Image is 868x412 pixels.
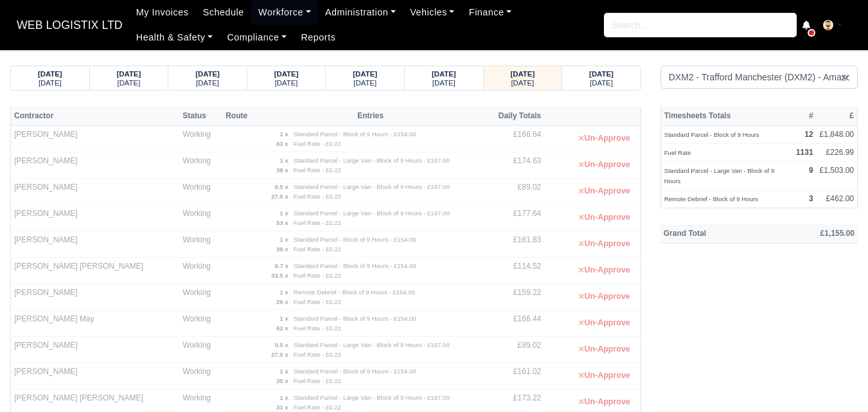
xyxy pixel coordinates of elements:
[11,152,180,179] td: [PERSON_NAME]
[294,404,341,411] small: Fuel Rate - £0.22
[793,106,817,125] th: #
[294,315,416,322] small: Standard Parcel - Block of 9 Hours - £154.00
[279,289,288,296] strong: 1 x
[279,236,288,243] strong: 1 x
[572,366,637,385] button: Un-Approve
[294,210,450,217] small: Standard Parcel - Large Van - Block of 9 Hours - £167.00
[38,70,62,78] strong: [DATE]
[483,363,544,390] td: £161.02
[817,161,858,190] td: £1,503.00
[179,231,222,258] td: Working
[276,166,288,174] strong: 38 x
[294,298,341,305] small: Fuel Rate - £0.22
[294,325,341,332] small: Fuel Rate - £0.22
[353,70,377,78] strong: [DATE]
[11,284,180,310] td: [PERSON_NAME]
[572,314,637,332] button: Un-Approve
[271,193,288,200] strong: 27.5 x
[179,337,222,363] td: Working
[483,152,544,179] td: £174.63
[660,106,793,125] th: Timesheets Totals
[817,143,858,161] td: £226.99
[275,79,298,87] small: [DATE]
[274,70,299,78] strong: [DATE]
[294,193,341,200] small: Fuel Rate - £0.22
[279,368,288,375] strong: 1 x
[572,235,637,253] button: Un-Approve
[279,157,288,164] strong: 1 x
[294,140,341,147] small: Fuel Rate - £0.22
[258,106,483,125] th: Entries
[294,236,416,243] small: Standard Parcel - Block of 9 Hours - £154.00
[276,140,288,147] strong: 63 x
[117,79,140,87] small: [DATE]
[11,258,180,284] td: [PERSON_NAME] [PERSON_NAME]
[274,341,288,348] strong: 0.5 x
[276,246,288,253] strong: 39 x
[589,70,614,78] strong: [DATE]
[294,166,341,174] small: Fuel Rate - £0.22
[274,262,288,269] strong: 0.7 x
[129,25,220,50] a: Health & Safety
[809,166,813,175] strong: 9
[590,79,613,87] small: [DATE]
[294,157,450,164] small: Standard Parcel - Large Van - Block of 9 Hours - £167.00
[195,70,220,78] strong: [DATE]
[11,126,180,152] td: [PERSON_NAME]
[817,126,858,144] td: £1,848.00
[11,310,180,337] td: [PERSON_NAME] May
[179,258,222,284] td: Working
[11,106,180,125] th: Contractor
[179,179,222,205] td: Working
[483,310,544,337] td: £166.44
[294,130,416,138] small: Standard Parcel - Block of 9 Hours - £154.00
[664,167,775,185] small: Standard Parcel - Large Van - Block of 9 Hours
[279,315,288,322] strong: 1 x
[276,404,288,411] strong: 31 x
[804,350,868,412] iframe: Chat Widget
[483,337,544,363] td: £89.02
[279,130,288,138] strong: 1 x
[483,205,544,231] td: £177.64
[11,337,180,363] td: [PERSON_NAME]
[279,210,288,217] strong: 1 x
[572,156,637,174] button: Un-Approve
[294,219,341,226] small: Fuel Rate - £0.22
[179,310,222,337] td: Working
[11,231,180,258] td: [PERSON_NAME]
[432,79,456,87] small: [DATE]
[271,272,288,279] strong: 33.5 x
[11,205,180,231] td: [PERSON_NAME]
[809,194,813,203] strong: 3
[220,25,294,50] a: Compliance
[11,179,180,205] td: [PERSON_NAME]
[179,284,222,310] td: Working
[572,208,637,227] button: Un-Approve
[179,363,222,390] td: Working
[294,25,342,50] a: Reports
[11,363,180,390] td: [PERSON_NAME]
[664,131,759,138] small: Standard Parcel - Block of 9 Hours
[483,284,544,310] td: £159.22
[483,231,544,258] td: £161.83
[10,13,129,38] a: WEB LOGISTIX LTD
[483,179,544,205] td: £89.02
[817,190,858,208] td: £462.00
[179,205,222,231] td: Working
[294,394,450,401] small: Standard Parcel - Large Van - Block of 9 Hours - £167.00
[483,106,544,125] th: Daily Totals
[817,106,858,125] th: £
[660,224,768,244] th: Grand Total
[604,13,797,37] input: Search...
[511,79,534,87] small: [DATE]
[664,195,758,202] small: Remote Debrief - Block of 9 Hours
[279,394,288,401] strong: 1 x
[804,130,813,139] strong: 12
[117,70,141,78] strong: [DATE]
[276,325,288,332] strong: 62 x
[271,351,288,358] strong: 27.5 x
[572,287,637,306] button: Un-Approve
[222,106,258,125] th: Route
[294,272,341,279] small: Fuel Rate - £0.22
